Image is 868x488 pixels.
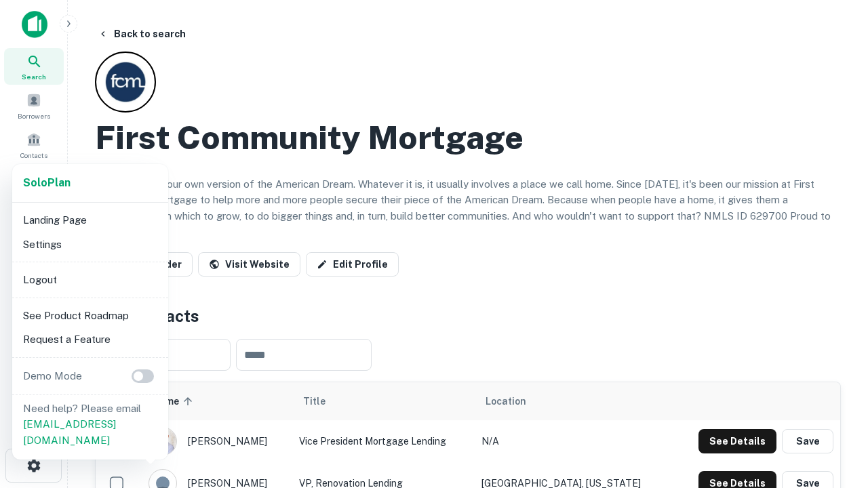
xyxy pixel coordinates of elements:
a: SoloPlan [23,175,71,191]
li: Logout [18,268,163,292]
a: [EMAIL_ADDRESS][DOMAIN_NAME] [23,418,116,446]
li: Settings [18,232,163,257]
p: Demo Mode [18,368,87,384]
li: Request a Feature [18,327,163,352]
iframe: Chat Widget [800,380,868,445]
li: See Product Roadmap [18,304,163,328]
p: Need help? Please email [23,401,157,449]
li: Landing Page [18,208,163,232]
strong: Solo Plan [23,176,71,189]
